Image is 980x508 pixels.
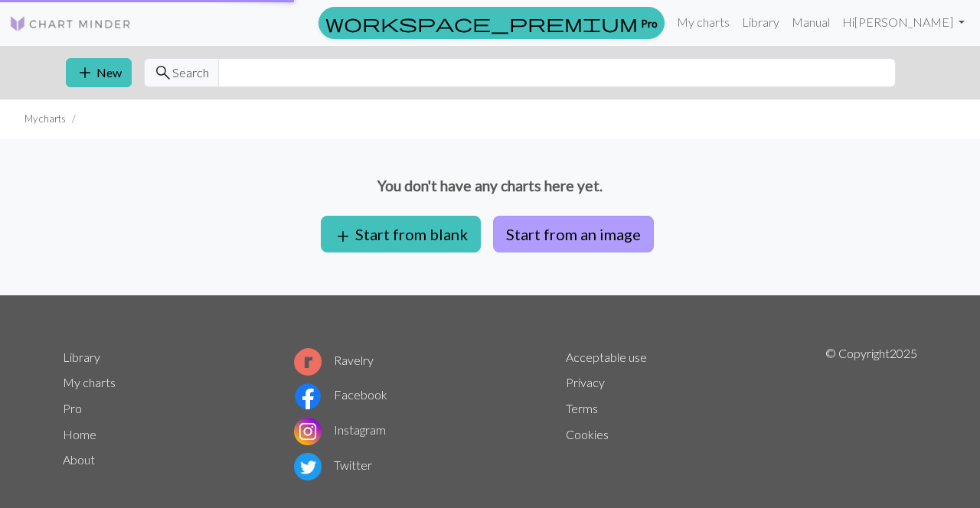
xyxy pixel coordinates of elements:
span: add [76,62,94,83]
a: Cookies [566,427,609,441]
img: Twitter logo [294,453,322,480]
span: Search [172,63,209,82]
button: New [66,58,132,87]
img: Logo [9,15,132,33]
a: About [63,452,95,467]
a: My charts [671,7,736,37]
a: Library [63,350,100,364]
a: Pro [318,7,665,39]
a: Library [736,7,786,37]
button: Start from blank [321,216,481,252]
span: workspace_premium [325,12,638,34]
a: Pro [63,401,82,415]
span: search [154,62,172,83]
a: My charts [63,375,116,389]
button: Start from an image [493,216,654,252]
p: © Copyright 2025 [825,344,917,484]
a: Acceptable use [566,350,647,364]
a: Twitter [294,458,372,472]
a: Facebook [294,387,387,402]
a: Instagram [294,422,386,437]
a: Ravelry [294,353,374,367]
img: Ravelry logo [294,348,322,376]
img: Facebook logo [294,383,322,410]
span: add [334,226,352,247]
a: Privacy [566,375,605,389]
a: Hi[PERSON_NAME] [836,7,971,37]
li: My charts [24,112,66,126]
a: Terms [566,401,598,415]
img: Instagram logo [294,418,322,445]
a: Manual [786,7,836,37]
a: Start from an image [487,225,660,239]
a: Home [63,427,96,441]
